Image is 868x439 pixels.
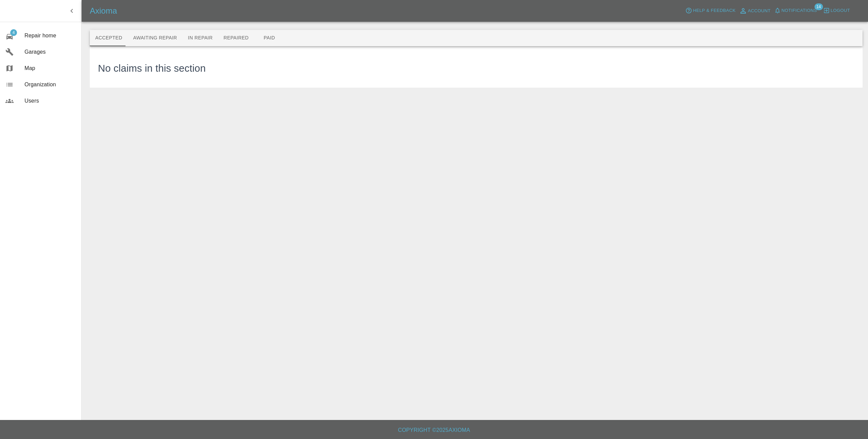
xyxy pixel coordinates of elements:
span: 14 [814,3,823,10]
button: Awaiting Repair [128,30,182,46]
a: Account [737,5,772,16]
button: Logout [821,5,852,16]
span: Garages [24,48,76,56]
span: 4 [10,29,17,36]
span: Users [24,97,76,105]
h3: No claims in this section [98,61,206,76]
h5: Axioma [90,5,117,16]
button: Repaired [218,30,254,46]
button: Paid [254,30,285,46]
button: In Repair [183,30,218,46]
span: Help & Feedback [693,7,735,15]
span: Logout [831,7,850,15]
span: Notifications [782,7,817,15]
button: Help & Feedback [684,5,737,16]
h6: Copyright © 2025 Axioma [5,425,863,435]
span: Map [24,64,76,72]
span: Account [748,7,771,15]
button: Accepted [90,30,128,46]
span: Organization [24,81,76,89]
span: Repair home [24,32,76,40]
button: Notifications [772,5,819,16]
